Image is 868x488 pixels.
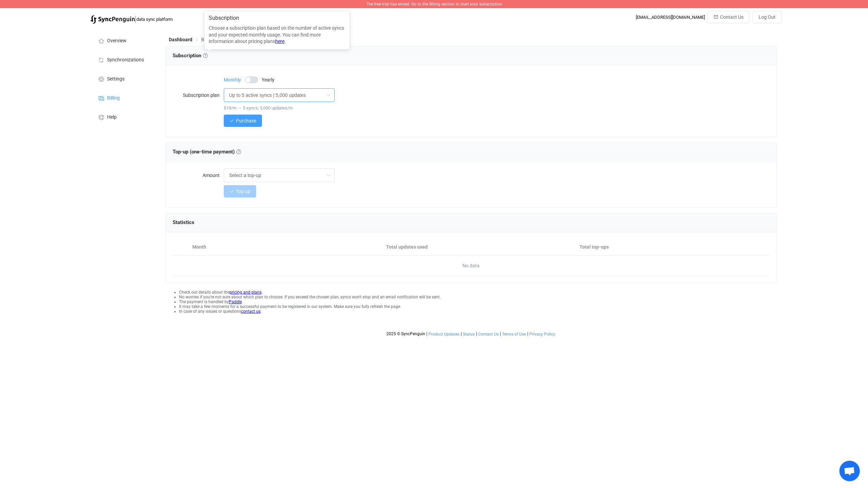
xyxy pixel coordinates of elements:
[90,15,135,24] img: syncpenguin.svg
[107,76,124,82] span: Settings
[262,77,275,82] span: Yearly
[275,39,284,44] a: here
[173,88,224,102] label: Subscription plan
[204,11,350,49] div: Choose a subscription plan based on the number of active syncs and your expected monthly usage. Y...
[461,331,462,336] span: |
[173,219,194,225] span: Statistics
[107,95,120,101] span: Billing
[428,332,459,337] span: Product Updates
[576,243,769,251] div: Total top-ups
[502,332,526,337] span: Terms of Use
[636,15,705,20] div: [EMAIL_ADDRESS][DOMAIN_NAME]
[839,461,860,481] div: Open chat
[463,332,475,337] span: Status
[90,50,159,69] a: Synchronizations
[224,185,256,197] button: Top up
[462,332,475,337] a: Status
[759,14,776,20] span: Log Out
[169,37,192,42] span: Dashboard
[478,332,499,337] a: Contact Us
[229,299,242,304] a: Paddle
[107,115,117,120] span: Help
[478,332,499,337] span: Contact Us
[529,332,556,337] a: Privacy Policy
[179,304,777,309] li: It may take a few moments for a successful payment to be registered in our system. Make sure you ...
[241,309,261,314] a: contact us
[189,243,383,251] div: Month
[90,31,159,50] a: Overview
[236,118,256,123] span: Purchase
[107,57,144,63] span: Synchronizations
[179,299,777,304] li: The payment is handled by .
[90,14,173,24] a: |data sync platform
[527,331,528,336] span: |
[179,309,777,314] li: In case of any issues or questions .
[224,105,293,110] span: $19/m → 5 syncs; 5,000 updates/m
[708,11,749,23] button: Contact Us
[236,189,250,194] span: Top up
[224,115,262,127] button: Purchase
[230,290,262,295] a: pricing and plans
[224,168,335,182] input: Select a top-up
[224,88,335,102] input: Select a plan
[502,332,526,337] a: Terms of Use
[383,243,576,251] div: Total updates used
[366,2,502,6] span: The free trial has ended. Go to the Billing section to start your subscription
[173,168,224,182] label: Amount
[90,107,159,126] a: Help
[386,331,425,336] span: 2025 © SyncPenguin
[201,37,214,42] span: Billing
[209,15,345,21] div: Subscription
[224,77,241,82] span: Monthly
[322,255,620,276] span: No data
[179,290,777,295] li: Check out details about the .
[476,331,477,336] span: |
[720,14,744,20] span: Contact Us
[173,53,208,59] span: Subscription
[173,149,241,155] span: Top-up (one-time payment)
[500,331,501,336] span: |
[753,11,781,23] button: Log Out
[169,37,214,42] div: Breadcrumb
[107,38,127,44] span: Overview
[90,88,159,107] a: Billing
[179,295,777,299] li: No worries if you're not sure about which plan to choose. If you exceed the chosen plan, syncs wo...
[426,331,427,336] span: |
[136,17,173,22] span: data sync platform
[135,14,136,24] span: |
[90,69,159,88] a: Settings
[428,332,460,337] a: Product Updates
